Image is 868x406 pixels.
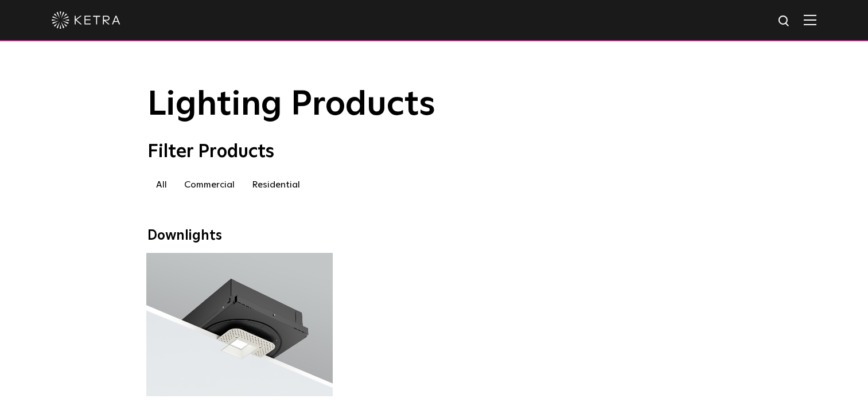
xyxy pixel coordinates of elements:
[176,174,243,195] label: Commercial
[146,253,333,403] a: D2 Downlight Family Lumen Output:1200Colors:White / Black / Gloss Black / Silver / Bronze / Silve...
[147,141,721,163] div: Filter Products
[52,11,120,29] img: ketra-logo-2019-white
[243,174,309,195] label: Residential
[804,14,816,25] img: Hamburger%20Nav.svg
[777,14,792,29] img: search icon
[147,228,721,244] div: Downlights
[147,88,435,122] span: Lighting Products
[147,174,176,195] label: All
